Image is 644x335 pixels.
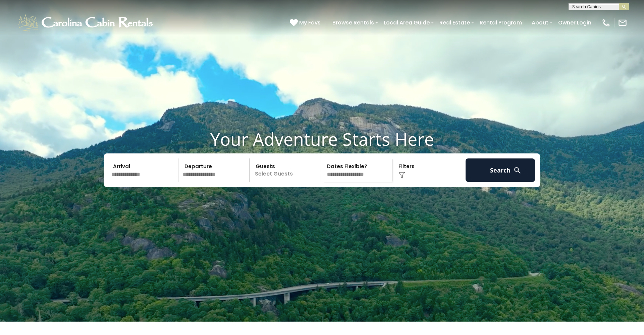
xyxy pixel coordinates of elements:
[398,172,405,179] img: filter--v1.png
[5,129,639,149] h1: Your Adventure Starts Here
[476,17,525,28] a: Rental Program
[513,166,522,175] img: search-regular-white.png
[299,18,321,27] span: My Favs
[618,18,627,27] img: mail-regular-white.png
[380,17,433,28] a: Local Area Guide
[466,158,535,182] button: Search
[329,17,377,28] a: Browse Rentals
[17,13,156,33] img: White-1-1-2.png
[528,17,552,28] a: About
[290,18,322,27] a: My Favs
[601,18,611,27] img: phone-regular-white.png
[436,17,473,28] a: Real Estate
[555,17,595,28] a: Owner Login
[252,158,321,182] p: Select Guests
